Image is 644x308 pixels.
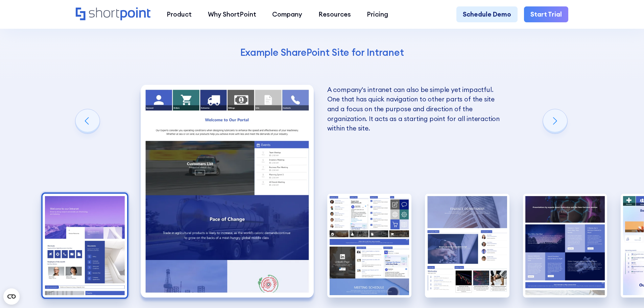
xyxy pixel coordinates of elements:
img: Best SharePoint Intranet Example [43,194,127,298]
a: Home [76,7,150,21]
div: Product [167,9,192,19]
a: Schedule Demo [456,6,518,23]
div: 3 / 10 [327,194,412,298]
img: Best SharePoint Intranet Example Technology [523,194,607,298]
div: Resources [318,9,351,19]
img: Best SharePoint Intranet Example Department [425,194,509,298]
div: 1 / 10 [43,194,127,298]
div: 5 / 10 [523,194,607,298]
p: A company's intranet can also be simple yet impactful. One that has quick navigation to other par... [327,85,500,133]
div: Why ShortPoint [208,9,256,19]
div: Next slide [543,109,567,134]
div: 4 / 10 [425,194,509,298]
a: Company [264,6,310,23]
a: Start Trial [524,6,568,23]
a: Product [159,6,200,23]
iframe: Chat Widget [522,230,644,308]
div: Pricing [367,9,388,19]
a: Pricing [359,6,397,23]
div: Company [272,9,302,19]
h4: Example SharePoint Site for Intranet [141,46,503,58]
img: Intranet Page Example Social [327,194,412,298]
button: Open CMP widget [3,288,20,305]
div: Previous slide [75,109,100,134]
div: 2 / 10 [141,85,314,298]
img: Best SharePoint Intranet [141,85,314,298]
a: Why ShortPoint [200,6,264,23]
a: Resources [310,6,359,23]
